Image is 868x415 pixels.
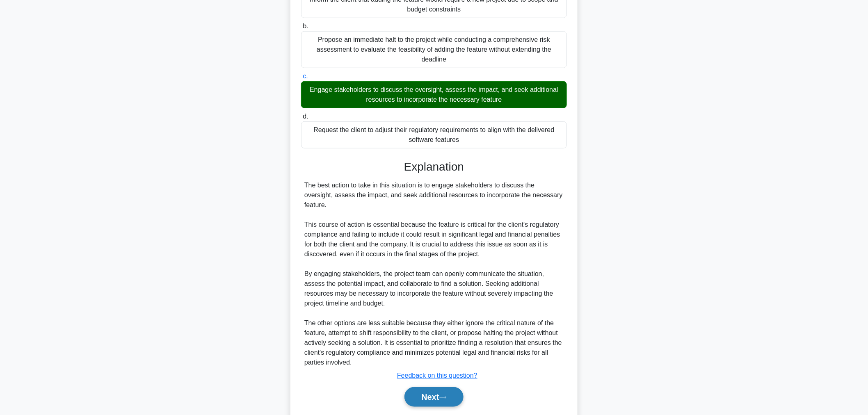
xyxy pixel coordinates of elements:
[303,23,308,30] span: b.
[301,31,567,68] div: Propose an immediate halt to the project while conducting a comprehensive risk assessment to eval...
[306,160,562,174] h3: Explanation
[397,372,477,379] a: Feedback on this question?
[303,113,308,120] span: d.
[301,81,567,108] div: Engage stakeholders to discuss the oversight, assess the impact, and seek additional resources to...
[303,73,308,80] span: c.
[404,387,463,407] button: Next
[304,180,564,367] div: The best action to take in this situation is to engage stakeholders to discuss the oversight, ass...
[301,121,567,148] div: Request the client to adjust their regulatory requirements to align with the delivered software f...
